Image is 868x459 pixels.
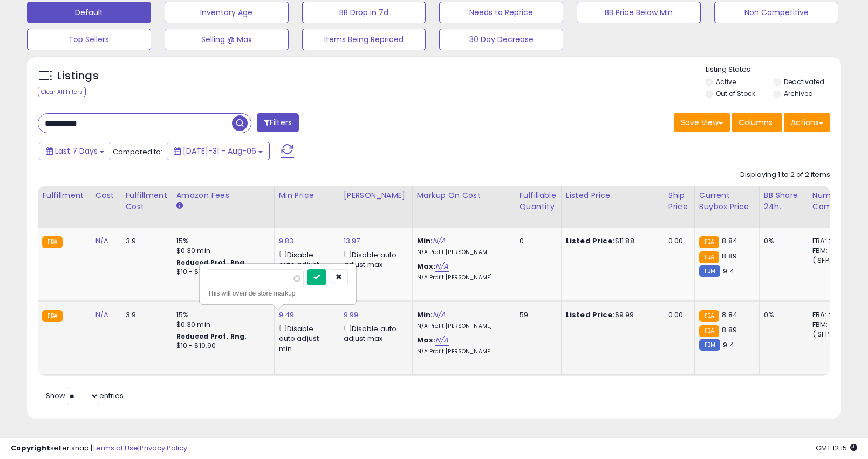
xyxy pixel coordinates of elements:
small: FBA [699,325,719,337]
div: Fulfillment Cost [126,190,167,213]
button: [DATE]-31 - Aug-06 [167,142,270,160]
b: Listed Price: [566,310,615,320]
div: [PERSON_NAME] [344,190,408,201]
div: $0.30 min [176,246,266,256]
button: 30 Day Decrease [439,29,563,50]
span: 8.84 [722,236,737,246]
div: 0 [520,236,553,246]
a: 9.49 [279,310,295,320]
p: N/A Profit [PERSON_NAME] [417,348,507,355]
button: Selling @ Max [165,29,289,50]
div: FBM: 17 [812,246,848,256]
div: FBM: 17 [812,320,848,330]
div: 0.00 [668,236,686,246]
div: 3.9 [126,236,163,246]
b: Max: [417,335,436,345]
div: Amazon Fees [176,190,270,201]
span: 9.4 [723,266,734,276]
b: Listed Price: [566,236,615,246]
small: Amazon Fees. [176,201,183,211]
div: FBA: 2 [812,310,848,320]
div: Fulfillable Quantity [520,190,557,213]
b: Max: [417,261,436,271]
div: ( SFP: 1 ) [812,256,848,265]
p: N/A Profit [PERSON_NAME] [417,274,507,282]
div: 0% [764,236,799,246]
p: Listing States: [706,65,841,75]
div: 0% [764,310,799,320]
span: [DATE]-31 - Aug-06 [183,146,256,156]
div: $11.88 [566,236,655,246]
div: $9.99 [566,310,655,320]
div: Current Buybox Price [699,190,755,213]
button: Actions [784,113,830,132]
small: FBA [699,310,719,322]
div: 15% [176,310,266,320]
a: 13.97 [344,236,360,246]
small: FBM [699,265,720,277]
div: 0.00 [668,310,686,320]
div: Disable auto adjust max [344,249,404,270]
div: Disable auto adjust min [279,323,331,354]
button: Inventory Age [165,2,289,23]
a: N/A [435,335,448,346]
div: ( SFP: 1 ) [812,330,848,339]
div: Cost [95,190,117,201]
button: Needs to Reprice [439,2,563,23]
div: Disable auto adjust max [344,323,404,344]
small: FBA [42,310,62,322]
button: Filters [257,113,299,132]
div: 59 [520,310,553,320]
a: N/A [95,236,108,246]
button: Non Competitive [714,2,838,23]
span: 8.84 [722,310,737,320]
h5: Listings [57,68,99,84]
div: Disable auto adjust min [279,249,331,280]
div: Listed Price [566,190,659,201]
th: The percentage added to the cost of goods (COGS) that forms the calculator for Min & Max prices. [412,186,515,228]
button: Top Sellers [27,29,151,50]
div: Num of Comp. [812,190,852,213]
a: N/A [95,310,108,320]
div: Ship Price [668,190,690,213]
div: seller snap | | [11,443,187,454]
span: Last 7 Days [55,146,98,156]
span: Show: entries [46,391,124,401]
span: 8.89 [722,251,737,261]
div: Fulfillment [42,190,86,201]
div: Displaying 1 to 2 of 2 items [740,170,830,180]
span: 2025-08-14 12:15 GMT [816,443,857,453]
p: N/A Profit [PERSON_NAME] [417,323,507,330]
button: BB Drop in 7d [302,2,426,23]
a: Terms of Use [92,443,138,453]
small: FBM [699,339,720,351]
button: Columns [732,113,782,132]
a: 9.83 [279,236,294,246]
button: Items Being Repriced [302,29,426,50]
b: Reduced Prof. Rng. [176,258,247,267]
div: This will override store markup [208,288,348,299]
div: FBA: 2 [812,236,848,246]
b: Min: [417,236,433,246]
div: $10 - $10.90 [176,268,266,277]
div: BB Share 24h. [764,190,803,213]
small: FBA [699,236,719,248]
button: Default [27,2,151,23]
b: Reduced Prof. Rng. [176,332,247,341]
div: Min Price [279,190,334,201]
div: $10 - $10.90 [176,341,266,351]
a: N/A [433,310,446,320]
div: 15% [176,236,266,246]
span: Compared to: [113,147,162,157]
span: 8.89 [722,325,737,335]
small: FBA [699,251,719,263]
button: Last 7 Days [39,142,111,160]
label: Archived [784,89,813,98]
div: $0.30 min [176,320,266,330]
button: BB Price Below Min [577,2,701,23]
b: Min: [417,310,433,320]
div: Clear All Filters [38,87,86,97]
label: Active [716,77,736,86]
span: 9.4 [723,340,734,350]
small: FBA [42,236,62,248]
